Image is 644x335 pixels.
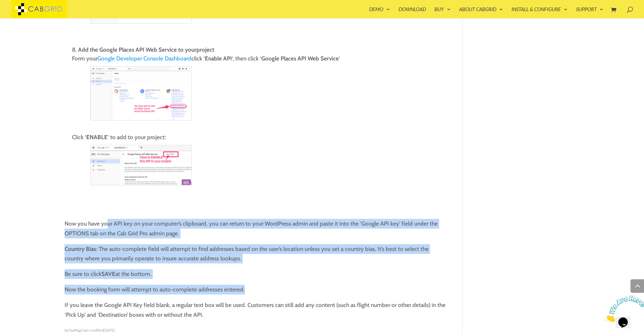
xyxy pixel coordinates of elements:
[65,224,447,269] p: : The auto-complete field will attempt to find addresses based on the user’s location unless you ...
[11,5,67,12] a: CabGrid Taxi Plugin
[576,7,603,18] a: Support
[196,46,214,53] b: project
[65,219,447,244] p: Now you have your API key on your computer’s clipboard, you can return to your WordPress admin an...
[78,46,196,53] strong: Add the Google Places API Web Service to your
[261,55,339,62] strong: Google Places API Web Service
[86,134,108,140] strong: ENABLE
[369,7,390,18] a: Demo
[434,7,451,18] a: Buy
[399,7,426,18] a: Download
[65,300,447,326] p: If you leave the Google API Key field blank, a regular text box will be used. Customers can still...
[602,293,644,325] iframe: chat widget
[3,3,45,29] img: Chat attention grabber
[459,7,503,18] a: About CabGrid
[97,55,191,62] a: Google Developer Console Dashboard
[72,45,439,207] li: Form your click ‘ ‘, then click ‘ ‘ Click ‘ ‘ to add to your project:
[65,285,447,300] p: Now the booking form will attempt to auto-complete addresses entered.
[511,7,568,18] a: Install & Configure
[103,328,115,333] span: [DATE]
[101,270,115,277] strong: SAVE
[205,55,232,62] strong: Enable API
[65,224,447,252] strong: Country Bias
[65,269,447,285] p: Be sure to click at the bottom.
